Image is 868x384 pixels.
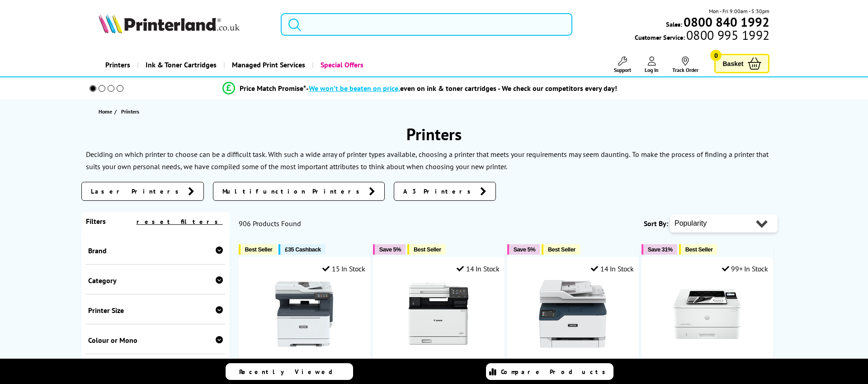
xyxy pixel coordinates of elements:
[614,66,631,73] span: Support
[635,31,769,42] span: Customer Service:
[222,187,364,196] span: Multifunction Printers
[648,246,673,253] span: Save 31%
[121,108,139,115] span: Printers
[99,14,269,35] a: Printerland Logo
[507,244,540,255] button: Save 5%
[591,264,633,273] div: 14 In Stock
[146,53,217,76] span: Ink & Toner Cartridges
[385,357,493,369] a: Canon i-SENSYS MF752Cdw
[710,50,722,61] span: 0
[88,246,223,255] div: Brand
[88,306,223,315] div: Printer Size
[88,276,223,285] div: Category
[270,280,338,348] img: Xerox C325
[486,363,613,380] a: Compare Products
[373,244,406,255] button: Save 5%
[644,219,668,228] span: Sort By:
[226,363,353,380] a: Recently Viewed
[684,14,769,30] b: 0800 840 1992
[722,57,743,70] span: Basket
[278,244,325,255] button: £35 Cashback
[685,31,769,39] span: 0800 995 1992
[239,368,342,376] span: Recently Viewed
[309,84,400,93] span: We won’t be beaten on price,
[394,182,496,201] a: A3 Printers
[405,280,472,348] img: Canon i-SENSYS MF752Cdw
[282,357,327,369] a: Xerox C325
[539,280,607,348] img: Xerox C235
[709,7,769,15] span: Mon - Fri 9:00am - 5:30pm
[137,53,223,76] a: Ink & Toner Cartridges
[239,219,301,228] span: 906 Products Found
[81,182,204,201] a: Laser Printers
[245,246,273,253] span: Best Seller
[614,57,631,73] a: Support
[88,336,223,345] div: Colour or Mono
[99,53,137,76] a: Printers
[99,107,114,116] a: Home
[457,264,499,273] div: 14 In Stock
[685,246,713,253] span: Best Seller
[312,53,370,76] a: Special Offers
[77,81,763,96] li: modal_Promise
[673,280,741,348] img: HP LaserJet Pro 4002dn
[673,341,741,350] a: HP LaserJet Pro 4002dn
[322,264,365,273] div: 15 In Stock
[306,84,617,93] div: - even on ink & toner cartridges - We check our competitors every day!
[213,182,385,201] a: Multifunction Printers
[642,244,677,255] button: Save 31%
[645,57,659,73] a: Log In
[645,66,659,73] span: Log In
[91,187,184,196] span: Laser Printers
[99,14,240,33] img: Printerland Logo
[86,217,106,226] span: Filters
[542,244,580,255] button: Best Seller
[86,150,630,159] p: Deciding on which printer to choose can be a difficult task. With such a wide array of printer ty...
[679,244,717,255] button: Best Seller
[514,246,535,253] span: Save 5%
[137,218,223,226] a: reset filters
[405,341,472,350] a: Canon i-SENSYS MF752Cdw
[682,18,769,26] a: 0800 840 1992
[407,244,446,255] button: Best Seller
[270,341,338,350] a: Xerox C325
[714,54,769,73] a: Basket 0
[223,53,312,76] a: Managed Print Services
[240,84,306,93] span: Price Match Promise*
[551,357,595,369] a: Xerox C235
[662,357,753,369] a: HP LaserJet Pro 4002dn
[539,341,607,350] a: Xerox C235
[501,368,610,376] span: Compare Products
[239,244,277,255] button: Best Seller
[722,264,768,273] div: 99+ In Stock
[86,150,769,171] p: To make the process of finding a printer that suits your own personal needs, we have compiled som...
[285,246,321,253] span: £35 Cashback
[666,20,682,28] span: Sales:
[81,123,787,145] h1: Printers
[672,57,698,73] a: Track Order
[379,246,401,253] span: Save 5%
[548,246,576,253] span: Best Seller
[403,187,476,196] span: A3 Printers
[414,246,441,253] span: Best Seller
